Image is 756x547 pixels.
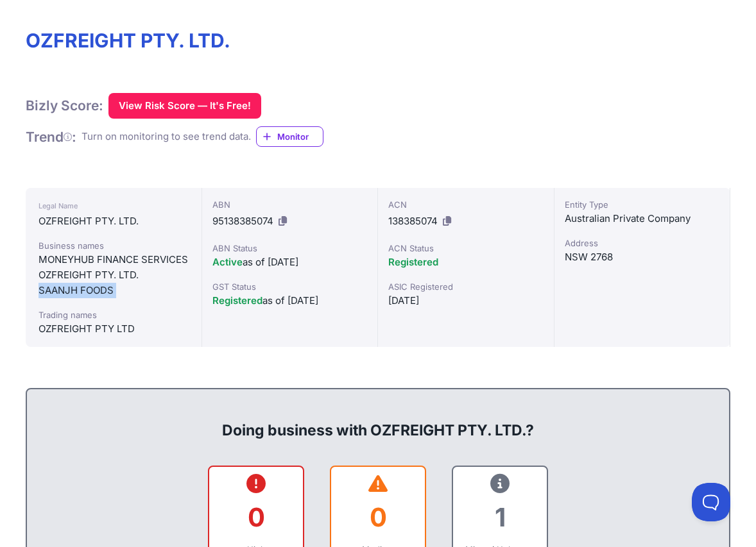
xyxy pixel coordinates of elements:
[463,491,537,543] div: 1
[388,242,544,255] div: ACN Status
[212,198,368,211] div: ABN
[565,237,720,249] div: Address
[692,483,730,521] iframe: Toggle Customer Support
[565,249,720,265] div: NSW 2768
[39,252,189,267] div: MONEYHUB FINANCE SERVICES
[39,308,189,321] div: Trading names
[388,256,438,268] span: Registered
[341,491,415,543] div: 0
[108,93,261,119] button: View Risk Score — It's Free!
[82,130,251,144] div: Turn on monitoring to see trend data.
[212,256,243,268] span: Active
[39,321,189,337] div: OZFREIGHT PTY LTD
[277,130,323,143] span: Monitor
[212,294,262,307] span: Registered
[26,97,103,114] h1: Bizly Score:
[40,400,716,441] div: Doing business with OZFREIGHT PTY. LTD.?
[388,215,438,227] span: 138385074
[39,198,189,214] div: Legal Name
[212,255,368,270] div: as of [DATE]
[219,491,293,543] div: 0
[26,128,76,146] h1: Trend :
[39,214,189,229] div: OZFREIGHT PTY. LTD.
[26,29,730,52] h1: OZFREIGHT PTY. LTD.
[388,198,544,211] div: ACN
[212,215,273,227] span: 95138385074
[388,280,544,293] div: ASIC Registered
[39,239,189,252] div: Business names
[565,211,720,226] div: Australian Private Company
[388,293,544,308] div: [DATE]
[212,280,368,293] div: GST Status
[212,242,368,255] div: ABN Status
[565,198,720,211] div: Entity Type
[212,293,368,308] div: as of [DATE]
[39,267,189,283] div: OZFREIGHT PTY. LTD.
[39,283,189,298] div: SAANJH FOODS
[256,126,323,147] a: Monitor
